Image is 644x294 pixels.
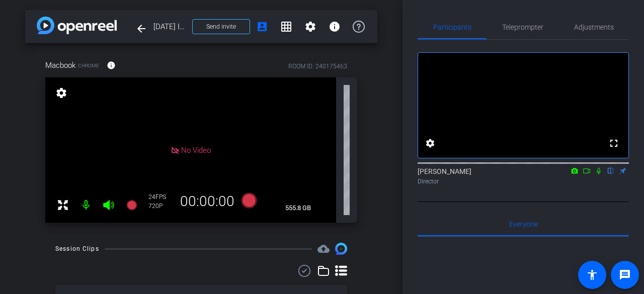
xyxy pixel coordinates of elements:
[135,23,147,35] mat-icon: arrow_back
[502,24,543,31] span: Teleprompter
[424,137,436,149] mat-icon: settings
[174,193,241,210] div: 00:00:00
[608,137,620,149] mat-icon: fullscreen
[256,21,268,33] mat-icon: account_box
[148,193,174,201] div: 24
[317,243,330,255] mat-icon: cloud_upload
[317,243,330,255] span: Destinations for your clips
[335,243,347,255] img: Session clips
[433,24,471,31] span: Participants
[155,193,166,201] span: FPS
[280,21,292,33] mat-icon: grid_on
[37,17,117,34] img: app-logo
[206,23,236,31] span: Send invite
[192,19,250,34] button: Send invite
[586,269,598,281] mat-icon: accessibility
[181,145,211,154] span: No Video
[54,87,68,99] mat-icon: settings
[55,244,99,254] div: Session Clips
[153,17,186,37] span: [DATE] IRG Panel
[574,24,614,31] span: Adjustments
[418,177,629,186] div: Director
[288,62,347,71] div: ROOM ID: 240175463
[329,21,341,33] mat-icon: info
[304,21,316,33] mat-icon: settings
[605,166,617,175] mat-icon: flip
[148,202,174,210] div: 720P
[509,221,538,228] span: Everyone
[619,269,631,281] mat-icon: message
[45,60,75,71] span: Macbook
[418,166,629,186] div: [PERSON_NAME]
[78,62,99,69] span: Chrome
[107,61,116,70] mat-icon: info
[282,202,314,214] span: 555.8 GB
